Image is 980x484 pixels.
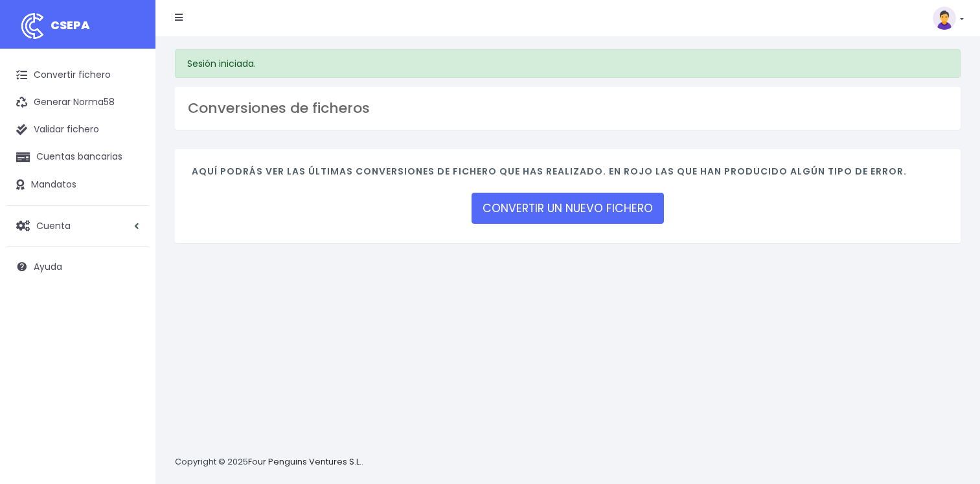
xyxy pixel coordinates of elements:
[188,100,948,117] h3: Conversiones de ficheros
[175,455,363,469] p: Copyright © 2025 .
[6,171,149,199] a: Mandatos
[175,49,961,78] div: Sesión iniciada.
[34,260,62,273] span: Ayuda
[6,89,149,116] a: Generar Norma58
[6,253,149,280] a: Ayuda
[6,212,149,239] a: Cuenta
[472,193,664,224] a: CONVERTIR UN NUEVO FICHERO
[6,116,149,143] a: Validar fichero
[192,166,944,184] h4: Aquí podrás ver las últimas conversiones de fichero que has realizado. En rojo las que han produc...
[6,143,149,171] a: Cuentas bancarias
[51,17,90,33] span: CSEPA
[36,219,71,232] span: Cuenta
[16,10,49,42] img: logo
[6,62,149,89] a: Convertir fichero
[933,6,956,30] img: profile
[248,455,361,468] a: Four Penguins Ventures S.L.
